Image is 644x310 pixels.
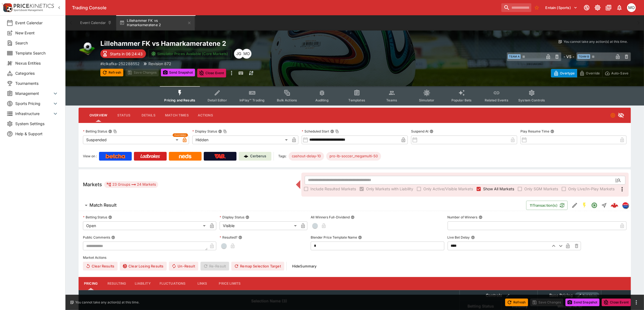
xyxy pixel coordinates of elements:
p: Revision 872 [148,61,171,67]
img: Betcha [106,154,125,158]
span: Team B [577,54,590,59]
span: Show All Markets [483,186,514,192]
button: Documentation [604,3,613,13]
button: Select Tenant [542,3,581,12]
span: Overridden [174,133,186,137]
span: Popular Bets [451,98,472,102]
div: 23 Groups 24 Markets [106,181,156,188]
button: Match Times [161,109,193,122]
button: Refresh [505,299,528,306]
div: Mark O'Loughlan [627,3,636,12]
button: Details [136,109,161,122]
div: Start From [551,69,631,77]
button: Open [589,200,599,210]
div: James Gordon [234,49,244,59]
div: Visible [220,221,299,230]
span: Roll Mode [580,293,600,298]
img: logo-cerberus--red.svg [611,201,618,209]
p: Blender Price Template Name [311,235,357,240]
button: Display Status [245,215,249,219]
span: Related Events [485,98,508,102]
div: Open [83,221,208,230]
button: Copy To Clipboard [223,130,227,133]
button: Event Calendar [77,15,115,31]
button: SGM Enabled [580,200,589,210]
span: System Settings [15,121,59,127]
button: Actions [193,109,218,122]
button: Override [577,69,602,77]
button: Number of Winners [479,215,483,219]
p: Copy To Clipboard [100,61,140,67]
span: Detail Editor [208,98,227,102]
button: Send Snapshot [161,69,195,76]
button: Live Bet Delay [471,236,475,239]
p: Cerberus [250,154,266,159]
button: Overview [85,109,112,122]
img: TabNZ [214,154,226,158]
p: All Winners Full-Dividend [311,215,350,219]
div: Betting Target: cerberus [289,152,324,161]
p: Scheduled Start [302,129,329,134]
div: Base Pricing [547,292,575,299]
svg: Open [591,202,598,209]
button: All Winners Full-Dividend [351,215,355,219]
button: 11Transaction(s) [526,201,568,210]
button: Straight [599,200,609,210]
p: Suspend At [411,129,429,134]
span: Categories [15,70,59,76]
p: Play Resume Time [520,129,549,134]
button: Overtype [551,69,577,77]
button: Toggle light/dark mode [593,3,603,13]
button: Lillehammer FK vs Hamarkameratene 2 [116,15,195,31]
span: Infrastructure [15,111,52,116]
span: Event Calendar [15,20,59,26]
div: Hidden [192,136,290,144]
span: Auditing [315,98,329,102]
button: more [633,299,640,306]
button: Send Snapshot [565,299,600,306]
div: Betting Target: cerberus [326,152,381,161]
input: search [501,3,531,12]
button: Betting StatusCopy To Clipboard [108,130,112,133]
span: Search [15,40,59,46]
h5: Markets [83,181,102,188]
span: New Event [15,30,59,36]
span: Sports Pricing [15,101,52,106]
svg: More [619,186,625,192]
button: Match Result [79,200,526,211]
div: Trading Console [72,5,499,11]
label: Tags: [278,152,286,161]
p: Starts in 06:24:43 [110,51,143,57]
img: lclkafka [622,202,628,208]
button: Blender Price Template Name [358,236,362,239]
button: Status [112,109,136,122]
span: cashout-delay-10 [289,154,324,159]
button: Close Event [602,299,631,306]
div: Mark O'Loughlan [242,49,251,59]
button: Mark O'Loughlan [625,2,637,14]
img: Ladbrokes [140,154,160,158]
img: Cerberus [244,154,248,158]
p: Resulted? [220,235,237,240]
button: more [228,69,235,77]
p: Override [586,70,600,76]
span: Simulator [419,98,434,102]
p: Display Status [192,129,217,134]
span: InPlay™ Trading [239,98,265,102]
button: No Bookmarks [532,3,541,12]
p: You cannot take any action(s) at this time. [75,300,139,305]
th: Controls [460,290,538,301]
button: HideSummary [289,262,320,270]
button: Pricing [79,277,103,290]
button: Open [613,175,623,185]
label: Market Actions [83,254,627,262]
span: Bulk Actions [277,98,297,102]
span: Nexus Entities [15,60,59,66]
p: Public Comments [83,235,110,240]
span: Tournaments [15,80,59,86]
button: Fluctuations [155,277,190,290]
button: Display StatusCopy To Clipboard [218,130,222,133]
span: Help & Support [15,131,59,137]
div: Show/hide Price Roll mode configuration. [575,292,600,299]
button: Resulted? [238,236,242,239]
